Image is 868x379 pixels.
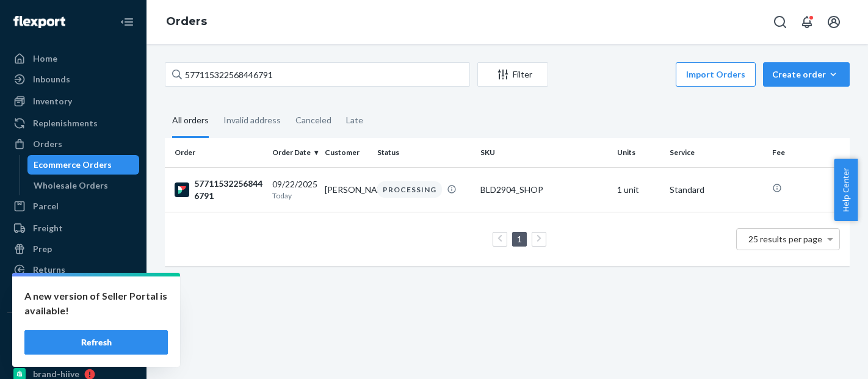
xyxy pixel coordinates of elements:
a: Reporting [7,282,139,301]
a: Freight [7,218,139,238]
a: boldify-gma [7,344,139,363]
div: Customer [325,147,367,157]
a: Home [7,49,139,68]
div: Prep [33,243,52,255]
div: Parcel [33,200,59,212]
td: [PERSON_NAME] [320,167,372,212]
a: Returns [7,260,139,280]
button: Integrations [7,323,139,342]
td: 1 unit [612,167,665,212]
button: Filter [477,62,548,87]
div: Wholesale Orders [34,179,108,192]
button: Open account menu [822,10,846,34]
button: Close Navigation [115,10,139,34]
div: PROCESSING [377,181,442,198]
div: Create order [772,68,841,81]
th: Status [372,138,475,167]
span: 25 results per page [748,234,822,244]
button: Refresh [24,330,168,355]
div: Freight [33,222,63,234]
div: 577115322568446791 [175,178,262,202]
div: Inventory [33,95,72,107]
button: Import Orders [676,62,756,87]
div: Returns [33,264,65,276]
th: Fee [767,138,850,167]
div: Ecommerce Orders [34,159,112,171]
div: Canceled [295,104,331,136]
a: Page 1 is your current page [515,234,524,244]
div: Late [346,104,363,136]
button: Create order [763,62,850,87]
a: Inventory [7,92,139,111]
a: Orders [7,134,139,154]
input: Search orders [165,62,470,87]
div: Invalid address [223,104,281,136]
button: Open Search Box [768,10,792,34]
a: Orders [166,15,207,28]
ol: breadcrumbs [156,4,217,40]
p: Standard [670,184,762,196]
button: Open notifications [795,10,819,34]
th: Order [165,138,267,167]
a: Replenishments [7,114,139,133]
img: Flexport logo [13,16,65,28]
a: Prep [7,239,139,259]
div: Orders [33,138,62,150]
div: Inbounds [33,73,70,85]
div: Replenishments [33,117,98,129]
a: Wholesale Orders [27,176,140,195]
a: Ecommerce Orders [27,155,140,175]
p: A new version of Seller Portal is available! [24,289,168,318]
div: Filter [478,68,548,81]
a: Inbounds [7,70,139,89]
a: Parcel [7,197,139,216]
div: 09/22/2025 [272,178,315,201]
th: Order Date [267,138,320,167]
th: Units [612,138,665,167]
button: Help Center [834,159,858,221]
p: Today [272,190,315,201]
th: SKU [476,138,612,167]
div: Home [33,52,57,65]
div: BLD2904_SHOP [480,184,607,196]
th: Service [665,138,767,167]
div: All orders [172,104,209,138]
